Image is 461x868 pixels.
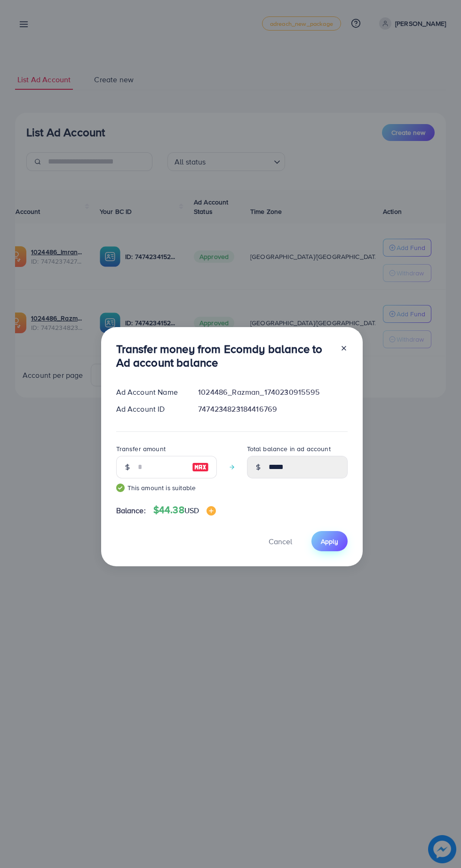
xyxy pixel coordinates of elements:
div: 1024486_Razman_1740230915595 [191,387,355,398]
span: Apply [321,537,338,546]
span: Cancel [269,536,292,547]
h3: Transfer money from Ecomdy balance to Ad account balance [116,342,333,369]
img: image [207,506,216,516]
img: image [192,461,209,473]
h4: $44.38 [153,504,216,516]
button: Apply [311,531,348,551]
button: Cancel [257,531,304,551]
img: guide [116,484,125,492]
div: 7474234823184416769 [191,404,355,414]
label: Total balance in ad account [247,444,331,454]
small: This amount is suitable [116,483,217,493]
label: Transfer amount [116,444,166,454]
div: Ad Account ID [109,404,191,414]
span: Balance: [116,505,146,516]
span: USD [184,505,199,516]
div: Ad Account Name [109,387,191,398]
